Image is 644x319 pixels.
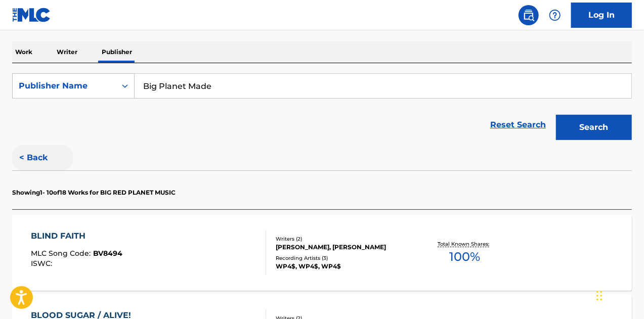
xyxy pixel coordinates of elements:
p: Total Known Shares: [438,240,492,248]
button: < Back [12,145,73,170]
p: Work [12,41,35,63]
a: Public Search [519,5,539,25]
div: Help [545,5,565,25]
img: help [549,9,561,21]
div: Recording Artists ( 3 ) [276,254,413,262]
span: BV8494 [93,249,122,258]
p: Showing 1 - 10 of 18 Works for BIG RED PLANET MUSIC [12,188,176,197]
span: 100 % [450,248,481,266]
div: Publisher Name [19,80,110,92]
form: Search Form [12,73,632,145]
p: Publisher [99,41,135,63]
button: Search [556,115,632,140]
span: MLC Song Code : [31,249,93,258]
img: search [523,9,535,21]
p: Writer [54,41,80,63]
div: WP4$, WP4$, WP4$ [276,262,413,271]
div: BLIND FAITH [31,230,122,242]
iframe: Chat Widget [593,270,644,319]
div: Writers ( 2 ) [276,235,413,243]
span: ISWC : [31,259,55,268]
div: [PERSON_NAME], [PERSON_NAME] [276,243,413,252]
a: Log In [571,3,632,28]
img: MLC Logo [12,8,51,22]
div: Drag [596,281,603,311]
a: Reset Search [485,114,551,136]
a: BLIND FAITHMLC Song Code:BV8494ISWC:Writers (2)[PERSON_NAME], [PERSON_NAME]Recording Artists (3)W... [12,215,632,291]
